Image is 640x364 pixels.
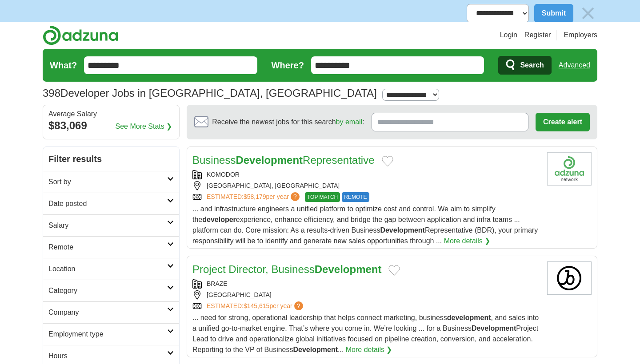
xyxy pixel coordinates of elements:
span: ... and infrastructure engineers a unified platform to optimize cost and control. We aim to simpl... [192,205,538,245]
button: Add to favorite jobs [388,265,400,276]
strong: Development [380,226,424,234]
div: $83,069 [48,118,174,134]
a: Salary [43,214,179,236]
img: Company logo [547,152,592,186]
h2: Category [48,285,167,296]
a: ESTIMATED:$58,179per year? [207,192,301,202]
h2: Salary [48,220,167,231]
span: ... need for strong, operational leadership that helps connect marketing, business , and sales in... [192,314,539,353]
h1: Developer Jobs in [GEOGRAPHIC_DATA], [GEOGRAPHIC_DATA] [43,87,377,99]
div: [GEOGRAPHIC_DATA], [GEOGRAPHIC_DATA] [192,181,540,190]
span: ? [294,301,303,310]
strong: Development [236,154,303,166]
a: Location [43,258,179,280]
h2: Remote [48,242,167,253]
h2: Date posted [48,198,167,209]
h2: Employment type [48,329,167,340]
strong: Development [315,263,382,275]
strong: Development [293,346,338,353]
img: icon_close_no_bg.svg [579,4,597,23]
h2: Filter results [43,147,179,171]
a: Project Director, BusinessDevelopment [192,263,381,275]
h2: Location [48,264,167,274]
strong: development [447,314,491,321]
img: Braze logo [547,261,592,295]
a: ESTIMATED:$145,615per year? [207,301,305,311]
a: See More Stats ❯ [116,121,172,132]
a: BRAZE [207,280,228,287]
strong: developer [202,216,236,223]
img: Adzuna logo [43,25,118,45]
span: $58,179 [244,193,266,200]
span: TOP MATCH [305,192,340,202]
button: Add to favorite jobs [382,156,393,166]
label: Where? [272,59,304,72]
a: Sort by [43,171,179,193]
a: Employment type [43,323,179,345]
span: $145,615 [244,302,269,309]
span: 398 [43,85,60,101]
div: Average Salary [48,111,174,118]
strong: Development [472,324,516,332]
button: Submit [534,4,573,23]
h2: Company [48,307,167,318]
span: REMOTE [342,192,369,202]
a: Company [43,301,179,323]
a: More details ❯ [444,236,491,246]
div: [GEOGRAPHIC_DATA] [192,290,540,300]
span: Receive the newest jobs for this search : [212,117,364,127]
a: BusinessDevelopmentRepresentative [192,154,375,166]
a: Remote [43,236,179,258]
a: Date posted [43,193,179,214]
h2: Sort by [48,177,167,187]
a: by email [336,118,363,126]
div: KOMODOR [192,170,540,179]
h2: Hours [48,351,167,361]
label: What? [50,59,77,72]
span: ? [291,192,300,201]
a: More details ❯ [346,344,392,355]
a: Category [43,280,179,301]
